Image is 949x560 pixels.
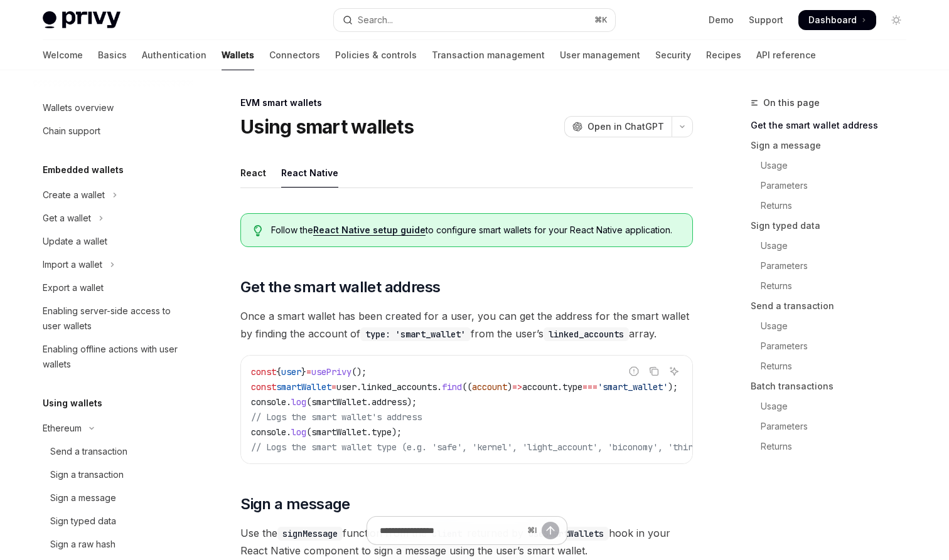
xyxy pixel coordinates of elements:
[286,426,291,438] span: .
[43,304,186,334] div: Enabling server-side access to user wallets
[311,396,367,408] span: smartWallet
[222,40,254,70] a: Wallets
[306,366,311,378] span: =
[372,396,407,408] span: address
[269,40,320,70] a: Connectors
[751,336,916,356] a: Parameters
[50,490,116,505] div: Sign a message
[33,230,193,253] a: Update a wallet
[666,363,682,379] button: Ask AI
[43,162,124,177] h5: Embedded wallets
[33,207,193,230] button: Toggle Get a wallet section
[749,14,783,26] a: Support
[240,277,440,297] span: Get the smart wallet address
[33,253,193,276] button: Toggle Import a wallet section
[50,537,115,552] div: Sign a raw hash
[380,517,522,544] input: Ask a question...
[336,381,357,393] span: user
[763,95,820,110] span: On this page
[751,135,916,156] a: Sign a message
[560,40,640,70] a: User management
[43,124,100,139] div: Chain support
[240,158,266,188] div: React
[331,381,336,393] span: =
[43,100,114,115] div: Wallets overview
[271,224,680,236] span: Follow the to configure smart wallets for your React Native application.
[33,300,193,337] a: Enabling server-side access to user wallets
[276,366,281,378] span: {
[655,40,691,70] a: Security
[598,381,668,393] span: 'smart_wallet'
[751,356,916,376] a: Returns
[756,40,816,70] a: API reference
[594,15,608,25] span: ⌘ K
[626,363,642,379] button: Report incorrect code
[240,307,693,342] span: Once a smart wallet has been created for a user, you can get the address for the smart wallet by ...
[43,188,105,203] div: Create a wallet
[564,116,672,137] button: Open in ChatGPT
[334,9,615,31] button: Open search
[43,234,107,249] div: Update a wallet
[142,40,206,70] a: Authentication
[507,381,512,393] span: )
[313,225,426,236] a: React Native setup guide
[43,396,102,411] h5: Using wallets
[751,316,916,336] a: Usage
[98,40,127,70] a: Basics
[392,426,402,438] span: );
[50,467,124,482] div: Sign a transaction
[462,381,472,393] span: ((
[240,97,693,109] div: EVM smart wallets
[33,97,193,119] a: Wallets overview
[291,396,306,408] span: log
[33,440,193,463] a: Send a transaction
[367,396,372,408] span: .
[50,444,127,459] div: Send a transaction
[751,196,916,216] a: Returns
[281,158,338,188] div: React Native
[587,120,664,133] span: Open in ChatGPT
[751,396,916,416] a: Usage
[357,381,362,393] span: .
[751,296,916,316] a: Send a transaction
[751,156,916,176] a: Usage
[562,381,582,393] span: type
[362,381,437,393] span: linked_accounts
[281,366,301,378] span: user
[751,276,916,296] a: Returns
[251,411,422,423] span: // Logs the smart wallet's address
[254,225,262,236] svg: Tip
[286,396,291,408] span: .
[372,426,392,438] span: type
[43,40,83,70] a: Welcome
[251,426,286,438] span: console
[43,280,104,295] div: Export a wallet
[437,381,442,393] span: .
[33,417,193,440] button: Toggle Ethereum section
[33,338,193,376] a: Enabling offline actions with user wallets
[472,381,507,393] span: account
[407,396,417,408] span: );
[367,426,372,438] span: .
[557,381,562,393] span: .
[301,366,306,378] span: }
[306,426,311,438] span: (
[33,463,193,486] a: Sign a transaction
[798,10,876,30] a: Dashboard
[709,14,734,26] a: Demo
[432,40,545,70] a: Transaction management
[251,396,286,408] span: console
[751,376,916,396] a: Batch transactions
[43,11,121,29] img: light logo
[646,363,662,379] button: Copy the contents from the code block
[668,381,678,393] span: );
[276,381,331,393] span: smartWallet
[544,327,629,341] code: linked_accounts
[33,487,193,509] a: Sign a message
[512,381,522,393] span: =>
[751,416,916,436] a: Parameters
[240,494,350,514] span: Sign a message
[522,381,557,393] span: account
[751,256,916,276] a: Parameters
[360,327,471,341] code: type: 'smart_wallet'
